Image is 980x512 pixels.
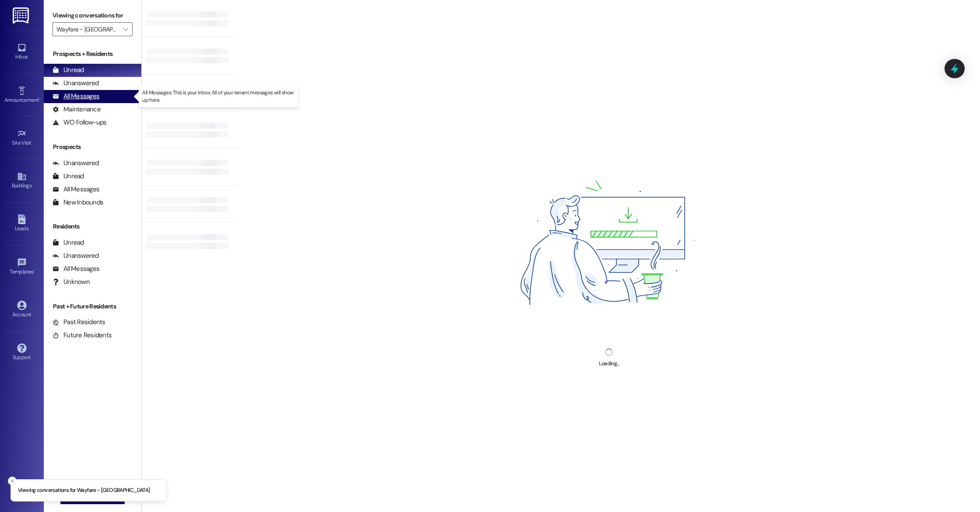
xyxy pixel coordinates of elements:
div: Past Residents [52,318,105,327]
span: • [39,96,40,102]
input: All communities [56,22,119,36]
p: All Messages: This is your inbox. All of your tenant messages will show up here. [142,89,294,104]
a: Leads [4,212,39,235]
div: Loading... [599,359,619,368]
a: Support [4,341,39,364]
span: • [34,267,35,273]
div: Unanswered [52,159,99,168]
div: Prospects + Residents [44,49,141,59]
div: Maintenance [52,105,101,114]
div: Unread [52,238,84,247]
a: Templates • [4,255,39,279]
div: Unread [52,172,84,181]
a: Buildings [4,169,39,193]
div: New Inbounds [52,198,103,207]
span: • [31,138,33,145]
div: Unread [52,66,84,75]
div: All Messages [52,92,99,101]
div: Prospects [44,142,141,152]
p: Viewing conversations for Wayfare - [GEOGRAPHIC_DATA] [18,487,150,495]
a: Account [4,298,39,322]
div: All Messages [52,185,99,194]
img: ResiDesk Logo [13,7,31,24]
label: Viewing conversations for [52,9,133,22]
div: WO Follow-ups [52,118,106,127]
div: All Messages [52,264,99,273]
i:  [123,26,128,33]
button: Close toast [8,477,17,485]
div: Residents [44,222,141,231]
a: Site Visit • [4,126,39,150]
div: Unanswered [52,79,99,88]
div: Future Residents [52,331,112,340]
div: Unknown [52,277,90,287]
div: Past + Future Residents [44,302,141,311]
a: Inbox [4,40,39,64]
div: Unanswered [52,251,99,260]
